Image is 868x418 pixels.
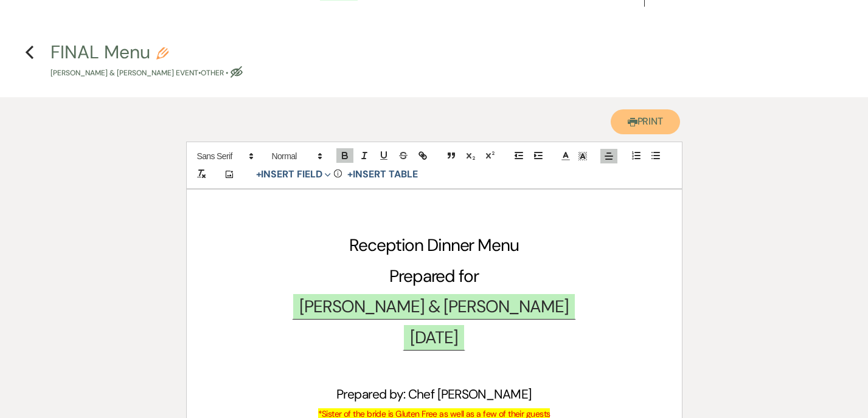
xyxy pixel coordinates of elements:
button: Insert Field [252,167,336,182]
span: [DATE] [403,324,465,351]
button: +Insert Table [343,167,422,182]
span: Text Background Color [574,149,591,163]
span: + [347,170,353,179]
span: Alignment [600,149,617,163]
span: Reception Dinner Menu [349,234,518,256]
span: Text Color [557,149,574,163]
span: [PERSON_NAME] & [PERSON_NAME] [292,293,576,320]
span: + [256,170,262,179]
span: Prepared for [389,265,479,287]
span: Header Formats [266,149,326,163]
button: Print [611,109,681,134]
span: Prepared by: Chef [PERSON_NAME] [336,386,532,403]
p: [PERSON_NAME] & [PERSON_NAME] Event • Other • [50,67,243,79]
button: FINAL Menu[PERSON_NAME] & [PERSON_NAME] Event•Other • [50,43,243,79]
